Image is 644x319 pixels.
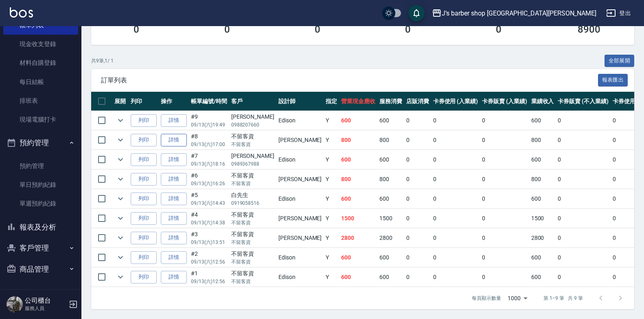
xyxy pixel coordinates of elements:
[408,5,425,21] button: save
[3,53,78,72] a: 材料自購登錄
[529,248,556,267] td: 600
[404,209,431,228] td: 0
[231,132,274,141] div: 不留客資
[611,189,644,208] td: 0
[529,131,556,150] td: 800
[161,114,187,127] a: 詳情
[189,170,229,189] td: #6
[529,209,556,228] td: 1500
[324,228,339,248] td: Y
[529,92,556,111] th: 業績收入
[529,111,556,130] td: 600
[377,131,404,150] td: 800
[131,251,157,264] button: 列印
[556,131,610,150] td: 0
[161,173,187,186] a: 詳情
[224,24,230,35] h3: 0
[191,239,227,246] p: 09/13 (六) 13:51
[3,259,78,280] button: 商品管理
[429,5,600,22] button: J’s barber shop [GEOGRAPHIC_DATA][PERSON_NAME]
[480,248,529,267] td: 0
[191,180,227,187] p: 09/13 (六) 16:26
[134,24,139,35] h3: 0
[131,212,157,225] button: 列印
[231,239,274,246] p: 不留客資
[114,173,127,185] button: expand row
[231,121,274,128] p: 0988207660
[431,228,480,248] td: 0
[480,150,529,169] td: 0
[377,228,404,248] td: 2800
[324,189,339,208] td: Y
[324,92,339,111] th: 指定
[276,92,324,111] th: 設計師
[3,73,78,91] a: 每日結帳
[276,209,324,228] td: [PERSON_NAME]
[529,189,556,208] td: 600
[231,171,274,180] div: 不留客資
[480,131,529,150] td: 0
[431,189,480,208] td: 0
[377,111,404,130] td: 600
[480,92,529,111] th: 卡券販賣 (入業績)
[231,250,274,258] div: 不留客資
[191,199,227,207] p: 09/13 (六) 14:43
[529,268,556,287] td: 600
[339,111,377,130] td: 600
[276,248,324,267] td: Edison
[431,111,480,130] td: 0
[431,150,480,169] td: 0
[276,170,324,189] td: [PERSON_NAME]
[10,7,33,18] img: Logo
[231,199,274,207] p: 0919058516
[377,170,404,189] td: 800
[480,228,529,248] td: 0
[339,248,377,267] td: 600
[404,131,431,150] td: 0
[556,209,610,228] td: 0
[611,209,644,228] td: 0
[161,251,187,264] a: 詳情
[161,193,187,205] a: 詳情
[131,193,157,205] button: 列印
[377,150,404,169] td: 600
[377,209,404,228] td: 1500
[229,92,276,111] th: 客戶
[404,170,431,189] td: 0
[404,268,431,287] td: 0
[324,150,339,169] td: Y
[101,76,598,84] span: 訂單列表
[556,248,610,267] td: 0
[191,219,227,226] p: 09/13 (六) 14:38
[611,150,644,169] td: 0
[578,24,600,35] h3: 8900
[3,237,78,259] button: 客戶管理
[189,248,229,267] td: #2
[404,228,431,248] td: 0
[3,157,78,175] a: 預約管理
[339,150,377,169] td: 600
[611,170,644,189] td: 0
[496,24,502,35] h3: 0
[114,212,127,224] button: expand row
[556,92,610,111] th: 卡券販賣 (不入業績)
[25,305,66,312] p: 服務人員
[405,24,411,35] h3: 0
[161,212,187,225] a: 詳情
[191,278,227,285] p: 09/13 (六) 12:56
[189,228,229,248] td: #3
[324,268,339,287] td: Y
[231,152,274,160] div: [PERSON_NAME]
[3,132,78,153] button: 預約管理
[529,150,556,169] td: 600
[480,268,529,287] td: 0
[404,150,431,169] td: 0
[276,228,324,248] td: [PERSON_NAME]
[131,271,157,284] button: 列印
[114,153,127,166] button: expand row
[189,189,229,208] td: #5
[161,134,187,146] a: 詳情
[556,228,610,248] td: 0
[480,209,529,228] td: 0
[480,170,529,189] td: 0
